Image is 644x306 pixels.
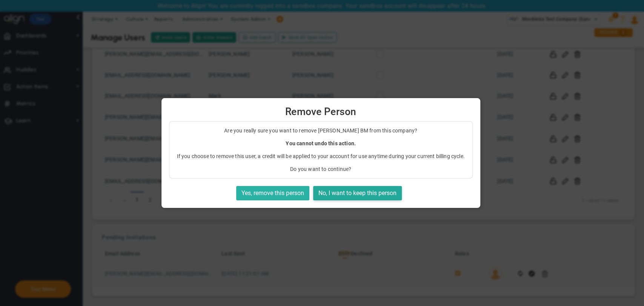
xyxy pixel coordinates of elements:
p: Are you really sure you want to remove [PERSON_NAME] BM from this company? [177,127,465,134]
button: Yes, remove this person [236,186,309,201]
p: Do you want to continue? [177,165,465,173]
p: If you choose to remove this user, a credit will be applied to your account for use anytime durin... [177,152,465,160]
button: No, I want to keep this person [313,186,402,201]
span: Remove Person [168,106,474,118]
strong: You cannot undo this action. [286,140,355,146]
